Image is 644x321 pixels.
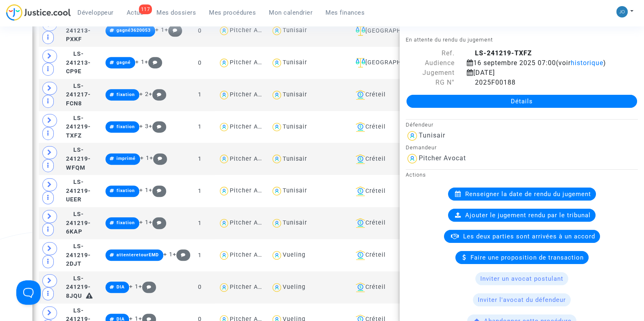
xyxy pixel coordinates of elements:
[419,131,445,139] div: Tunisair
[140,155,149,162] span: + 1
[230,251,275,258] div: Pitcher Avocat
[230,187,275,194] div: Pitcher Avocat
[400,68,461,78] div: Jugement
[218,57,230,69] img: icon-user.svg
[230,27,275,34] div: Pitcher Avocat
[262,7,319,19] a: Mon calendrier
[283,27,307,34] div: Tunisair
[352,250,420,260] div: Créteil
[406,122,433,128] small: Défendeur
[149,123,166,130] span: +
[406,152,419,165] img: icon-user.svg
[283,123,307,130] div: Tunisair
[163,251,173,258] span: + 1
[352,186,420,196] div: Créteil
[271,57,283,69] img: icon-user.svg
[66,18,91,43] span: LS-241213-PXKF
[127,9,144,16] span: Actus
[406,144,437,151] small: Demandeur
[461,58,624,68] div: 16 septembre 2025 07:00
[283,155,307,162] div: Tunisair
[271,25,283,37] img: icon-user.svg
[616,6,628,17] img: 45a793c8596a0d21866ab9c5374b5e4b
[116,156,136,161] span: imprimé
[230,284,275,290] div: Pitcher Avocat
[406,37,493,43] small: En attente du rendu du jugement
[218,249,230,261] img: icon-user.svg
[271,249,283,261] img: icon-user.svg
[202,7,262,19] a: Mes procédures
[6,4,71,21] img: jc-logo.svg
[129,283,138,290] span: + 1
[71,7,120,19] a: Développeur
[465,212,591,219] span: Ajouter le jugement rendu par le tribunal
[406,129,419,142] img: icon-user.svg
[184,143,215,175] td: 1
[356,154,365,164] img: icon-banque.svg
[66,243,91,267] span: LS-241219-2DJT
[230,123,275,130] div: Pitcher Avocat
[116,28,151,33] span: gagné3620053
[13,21,20,28] img: website_grey.svg
[184,111,215,143] td: 1
[271,121,283,133] img: icon-user.svg
[230,59,275,66] div: Pitcher Avocat
[135,59,145,66] span: + 1
[283,187,307,194] div: Tunisair
[92,47,99,54] img: tab_keywords_by_traffic_grey.svg
[138,283,156,290] span: +
[352,154,420,164] div: Créteil
[149,91,166,98] span: +
[149,187,166,194] span: +
[120,7,150,19] a: 117Actus
[184,175,215,207] td: 1
[230,91,275,98] div: Pitcher Avocat
[406,172,426,178] small: Actions
[184,271,215,304] td: 0
[218,121,230,133] img: icon-user.svg
[400,78,461,87] div: RG N°
[218,153,230,165] img: icon-user.svg
[467,79,516,86] span: 2025F00188
[116,188,135,193] span: fixation
[33,47,40,54] img: tab_domain_overview_orange.svg
[66,275,91,299] span: LS-241219-8JQU
[156,9,196,16] span: Mes dossiers
[230,219,275,226] div: Pitcher Avocat
[230,155,275,162] div: Pitcher Avocat
[218,282,230,293] img: icon-user.svg
[150,7,202,19] a: Mes dossiers
[352,26,420,36] div: [GEOGRAPHIC_DATA]
[66,50,91,75] span: LS-241213-CP9E
[325,9,365,16] span: Mes finances
[42,48,63,53] div: Domaine
[77,9,114,16] span: Développeur
[352,122,420,132] div: Créteil
[475,49,532,57] b: LS-241219-TXFZ
[184,15,215,47] td: 0
[269,9,312,16] span: Mon calendrier
[356,122,365,132] img: icon-banque.svg
[116,220,135,225] span: fixation
[23,13,40,20] div: v 4.0.25
[470,254,584,261] span: Faire une proposition de transaction
[356,186,365,196] img: icon-banque.svg
[400,58,461,68] div: Audience
[407,95,637,108] a: Détails
[101,48,125,53] div: Mots-clés
[356,250,365,260] img: icon-banque.svg
[184,47,215,79] td: 0
[356,90,365,100] img: icon-banque.svg
[461,68,624,78] div: [DATE]
[283,91,307,98] div: Tunisair
[356,58,365,68] img: icon-faciliter-sm.svg
[283,59,307,66] div: Tunisair
[66,115,91,139] span: LS-241219-TXFZ
[66,83,91,107] span: LS-241217-FCN8
[66,179,91,203] span: LS-241219-UEER
[218,217,230,229] img: icon-user.svg
[352,58,420,68] div: [GEOGRAPHIC_DATA]
[149,155,167,162] span: +
[173,251,190,258] span: +
[465,190,591,198] span: Renseigner la date de rendu du jugement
